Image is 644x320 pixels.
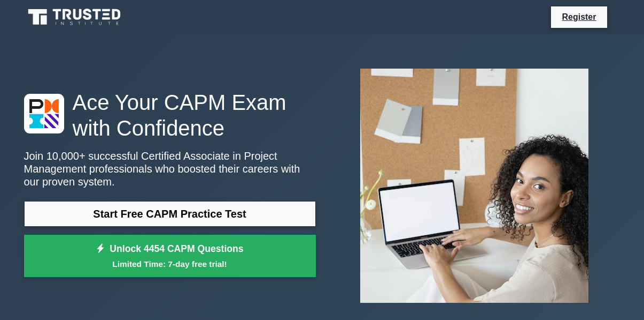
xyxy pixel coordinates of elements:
[37,258,302,270] small: Limited Time: 7-day free trial!
[24,150,316,188] p: Join 10,000+ successful Certified Associate in Project Management professionals who boosted their...
[555,10,602,24] a: Register
[24,201,316,227] a: Start Free CAPM Practice Test
[24,235,316,278] a: Unlock 4454 CAPM QuestionsLimited Time: 7-day free trial!
[24,90,316,141] h1: Ace Your CAPM Exam with Confidence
